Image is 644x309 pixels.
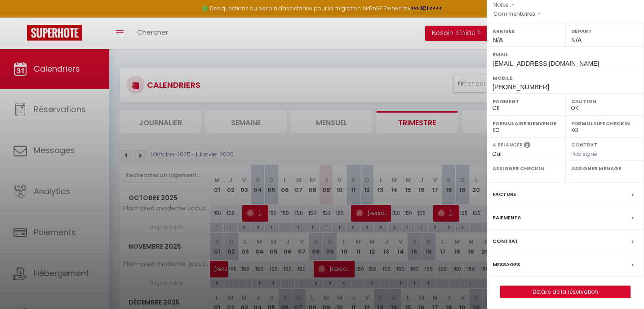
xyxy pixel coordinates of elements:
label: Arrivée [493,27,560,36]
label: Caution [571,97,638,106]
button: Détails de la réservation [500,286,631,298]
i: Sélectionner OUI si vous souhaiter envoyer les séquences de messages post-checkout [524,141,530,151]
label: Formulaire Bienvenue [493,119,560,128]
label: A relancer [493,141,523,149]
label: Email [493,50,638,59]
label: Contrat [571,141,597,147]
span: - [511,1,515,9]
p: Notes : [493,0,637,9]
label: Facture [493,190,516,199]
label: Contrat [493,236,519,246]
label: Assigner Checkin [493,164,560,173]
label: Mobile [493,73,638,82]
label: Paiement [493,97,560,106]
span: Pas signé [571,150,597,158]
label: Départ [571,27,638,36]
span: - [538,10,541,18]
span: [EMAIL_ADDRESS][DOMAIN_NAME] [493,60,599,67]
label: Assigner Menage [571,164,638,173]
label: Messages [493,260,520,269]
span: N/A [571,36,582,44]
span: [PHONE_NUMBER] [493,83,549,91]
span: N/A [493,36,503,44]
label: Formulaire Checkin [571,119,638,128]
a: Détails de la réservation [501,286,630,298]
label: Paiements [493,213,521,223]
p: Commentaires : [493,9,637,18]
